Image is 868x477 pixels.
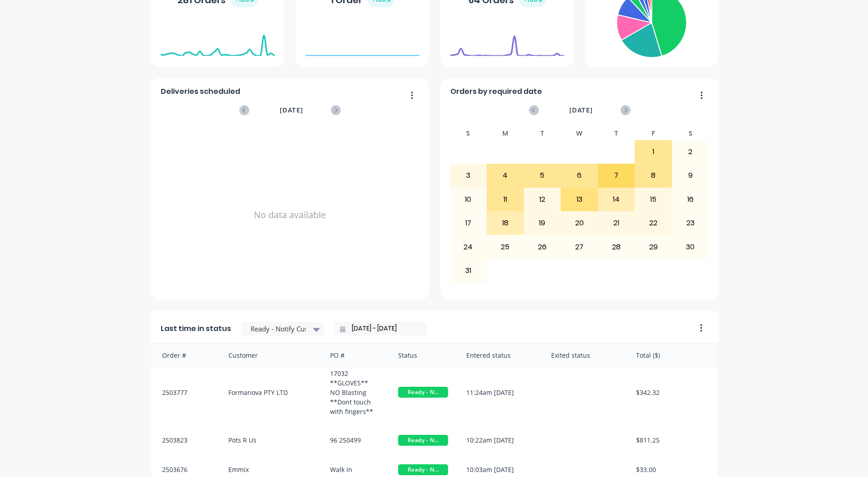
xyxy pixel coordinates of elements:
[151,360,219,425] div: 2503777
[398,464,448,475] span: Ready - N...
[598,164,635,187] div: 7
[280,105,303,115] span: [DATE]
[345,322,424,336] input: Filter by date
[151,343,219,367] div: Order #
[450,235,487,258] div: 24
[321,343,389,367] div: PO #
[398,435,448,446] span: Ready - N...
[219,360,321,425] div: Formanova PTY LTD
[672,188,709,211] div: 16
[524,235,561,258] div: 26
[524,127,561,140] div: T
[672,127,709,140] div: S
[161,127,419,303] div: No data available
[672,164,709,187] div: 9
[569,105,593,115] span: [DATE]
[450,164,487,187] div: 3
[561,164,597,187] div: 6
[450,212,487,234] div: 17
[487,212,523,234] div: 18
[524,188,561,211] div: 12
[598,235,635,258] div: 28
[450,127,487,140] div: S
[487,235,523,258] div: 25
[561,188,597,211] div: 13
[627,360,718,425] div: $342.32
[627,426,718,455] div: $811.25
[398,387,448,398] span: Ready - N...
[219,343,321,367] div: Customer
[457,343,542,367] div: Entered status
[635,188,671,211] div: 15
[561,127,598,140] div: W
[627,343,718,367] div: Total ($)
[635,164,671,187] div: 8
[672,235,709,258] div: 30
[487,164,523,187] div: 4
[450,259,487,282] div: 31
[161,323,231,334] span: Last time in status
[524,164,561,187] div: 5
[487,188,523,211] div: 11
[321,360,389,425] div: 17032 **GLOVES** NO Blasting **Dont touch with fingers**
[161,86,240,97] span: Deliveries scheduled
[457,426,542,455] div: 10:22am [DATE]
[151,426,219,455] div: 2503823
[487,127,524,140] div: M
[672,141,709,163] div: 2
[635,141,671,163] div: 1
[389,343,457,367] div: Status
[321,426,389,455] div: 96 250499
[635,212,671,234] div: 22
[561,235,597,258] div: 27
[598,212,635,234] div: 21
[598,127,635,140] div: T
[457,360,542,425] div: 11:24am [DATE]
[672,212,709,234] div: 23
[598,188,635,211] div: 14
[635,127,672,140] div: F
[561,212,597,234] div: 20
[219,426,321,455] div: Pots R Us
[450,188,487,211] div: 10
[542,343,627,367] div: Exited status
[635,235,671,258] div: 29
[524,212,561,234] div: 19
